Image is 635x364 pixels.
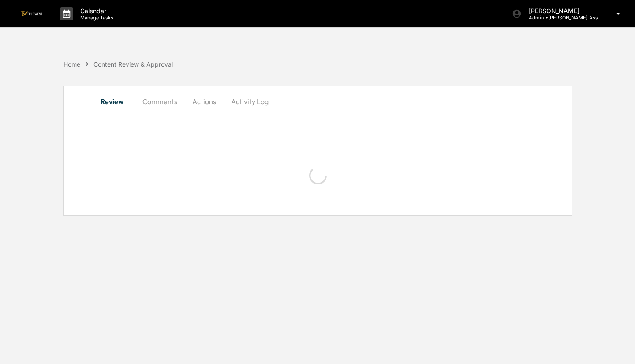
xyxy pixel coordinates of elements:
div: Home [63,60,80,68]
p: Calendar [73,7,118,15]
img: logo [21,11,42,15]
p: [PERSON_NAME] [522,7,604,15]
button: Activity Log [224,91,276,112]
button: Comments [135,91,184,112]
div: secondary tabs example [96,91,540,112]
p: Manage Tasks [73,15,118,21]
p: Admin • [PERSON_NAME] Asset Management [522,15,604,21]
div: Content Review & Approval [93,60,173,68]
button: Review [96,91,135,112]
button: Actions [184,91,224,112]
